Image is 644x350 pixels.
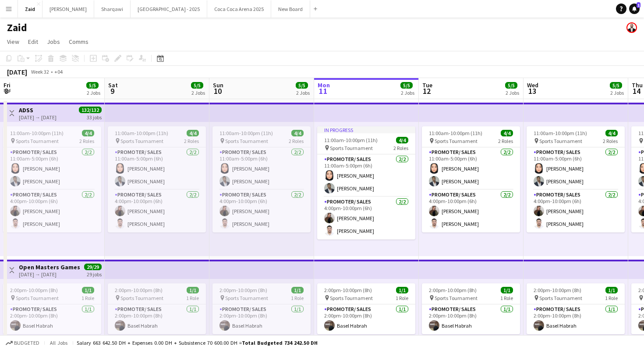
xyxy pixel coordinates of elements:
span: 5/5 [400,82,413,89]
app-job-card: In progress11:00am-10:00pm (11h)4/4 Sports Tournament2 RolesPromoter/ Sales2/211:00am-5:00pm (6h)... [317,126,415,239]
span: 1 Role [81,295,94,301]
span: 11:00am-10:00pm (11h) [534,130,587,136]
span: 1/1 [501,287,513,293]
span: 2 Roles [498,138,513,144]
span: Budgeted [14,340,39,346]
span: Sports Tournament [539,138,582,144]
app-card-role: Promoter/ Sales2/211:00am-5:00pm (6h)[PERSON_NAME][PERSON_NAME] [422,147,520,190]
span: 11:00am-10:00pm (11h) [219,130,273,136]
span: 2 Roles [603,138,618,144]
span: Sports Tournament [435,138,478,144]
app-job-card: 11:00am-10:00pm (11h)4/4 Sports Tournament2 RolesPromoter/ Sales2/211:00am-5:00pm (6h)[PERSON_NAM... [527,126,625,232]
span: Sports Tournament [330,295,373,301]
span: Edit [28,38,38,46]
span: 4/4 [501,130,513,136]
span: 8 [2,86,11,96]
span: Sports Tournament [120,138,163,144]
div: 2:00pm-10:00pm (8h)1/1 Sports Tournament1 RolePromoter/ Sales1/12:00pm-10:00pm (8h)Basel Habrah [212,283,311,334]
span: 1/1 [187,287,199,293]
span: 10 [212,86,223,96]
app-card-role: Promoter/ Sales2/211:00am-5:00pm (6h)[PERSON_NAME][PERSON_NAME] [3,147,101,190]
span: Sports Tournament [225,295,268,301]
div: [DATE] → [DATE] [19,114,57,121]
div: 2 Jobs [610,89,624,96]
span: Sports Tournament [16,295,59,301]
button: Coca Coca Arena 2025 [207,0,271,18]
span: 11 [316,86,330,96]
div: 2:00pm-10:00pm (8h)1/1 Sports Tournament1 RolePromoter/ Sales1/12:00pm-10:00pm (8h)Basel Habrah [317,283,415,334]
div: 2 Jobs [191,89,205,96]
span: 2:00pm-10:00pm (8h) [219,287,267,293]
span: 14 [630,86,643,96]
span: 1/1 [291,287,304,293]
span: Jobs [47,38,60,46]
span: 4/4 [291,130,304,136]
button: Zaid [18,0,42,18]
span: 2 Roles [184,138,199,144]
app-job-card: 2:00pm-10:00pm (8h)1/1 Sports Tournament1 RolePromoter/ Sales1/12:00pm-10:00pm (8h)Basel Habrah [3,283,101,334]
a: 1 [629,4,640,14]
div: In progress [317,126,415,133]
span: Sat [108,81,118,89]
app-card-role: Promoter/ Sales2/211:00am-5:00pm (6h)[PERSON_NAME][PERSON_NAME] [212,147,311,190]
app-card-role: Promoter/ Sales1/12:00pm-10:00pm (8h)Basel Habrah [212,304,311,334]
div: 29 jobs [87,270,102,278]
app-job-card: 2:00pm-10:00pm (8h)1/1 Sports Tournament1 RolePromoter/ Sales1/12:00pm-10:00pm (8h)Basel Habrah [108,283,206,334]
span: 1 [637,2,640,8]
app-card-role: Promoter/ Sales1/12:00pm-10:00pm (8h)Basel Habrah [317,304,415,334]
span: 2:00pm-10:00pm (8h) [534,287,581,293]
app-job-card: 11:00am-10:00pm (11h)4/4 Sports Tournament2 RolesPromoter/ Sales2/211:00am-5:00pm (6h)[PERSON_NAM... [3,126,101,232]
button: [PERSON_NAME] [42,0,94,18]
span: 5/5 [191,82,203,89]
h3: Open Masters Games [19,263,80,271]
span: Sports Tournament [539,295,582,301]
span: 11:00am-10:00pm (11h) [429,130,482,136]
span: Tue [422,81,432,89]
span: Mon [318,81,330,89]
span: Sports Tournament [330,145,373,151]
app-card-role: Promoter/ Sales2/211:00am-5:00pm (6h)[PERSON_NAME][PERSON_NAME] [317,154,415,197]
h1: Zaid [7,21,27,34]
span: 2 Roles [79,138,94,144]
span: 11:00am-10:00pm (11h) [10,130,64,136]
span: Fri [4,81,11,89]
span: Wed [527,81,538,89]
span: 2 Roles [289,138,304,144]
span: Comms [69,38,88,46]
app-card-role: Promoter/ Sales1/12:00pm-10:00pm (8h)Basel Habrah [108,304,206,334]
app-card-role: Promoter/ Sales2/24:00pm-10:00pm (6h)[PERSON_NAME][PERSON_NAME] [3,190,101,232]
span: 1 Role [605,295,618,301]
app-card-role: Promoter/ Sales2/211:00am-5:00pm (6h)[PERSON_NAME][PERSON_NAME] [108,147,206,190]
div: +04 [54,68,63,75]
span: Sports Tournament [435,295,478,301]
span: 5/5 [86,82,99,89]
app-card-role: Promoter/ Sales1/12:00pm-10:00pm (8h)Basel Habrah [3,304,101,334]
a: Comms [65,36,92,47]
div: 2 Jobs [401,89,414,96]
app-card-role: Promoter/ Sales1/12:00pm-10:00pm (8h)Basel Habrah [422,304,520,334]
span: 1/1 [605,287,618,293]
app-job-card: 2:00pm-10:00pm (8h)1/1 Sports Tournament1 RolePromoter/ Sales1/12:00pm-10:00pm (8h)Basel Habrah [527,283,625,334]
span: 2:00pm-10:00pm (8h) [324,287,372,293]
span: Thu [632,81,643,89]
div: 2 Jobs [87,89,100,96]
span: 1 Role [396,295,408,301]
span: 1 Role [186,295,199,301]
app-card-role: Promoter/ Sales2/24:00pm-10:00pm (6h)[PERSON_NAME][PERSON_NAME] [108,190,206,232]
a: Edit [25,36,42,47]
button: Budgeted [4,338,41,348]
app-card-role: Promoter/ Sales1/12:00pm-10:00pm (8h)Basel Habrah [527,304,625,334]
span: 4/4 [396,137,408,143]
app-job-card: 2:00pm-10:00pm (8h)1/1 Sports Tournament1 RolePromoter/ Sales1/12:00pm-10:00pm (8h)Basel Habrah [422,283,520,334]
span: 1/1 [82,287,94,293]
span: 2:00pm-10:00pm (8h) [429,287,477,293]
span: 4/4 [187,130,199,136]
span: 29/29 [84,264,102,270]
span: 13 [526,86,538,96]
app-card-role: Promoter/ Sales2/24:00pm-10:00pm (6h)[PERSON_NAME][PERSON_NAME] [317,197,415,239]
